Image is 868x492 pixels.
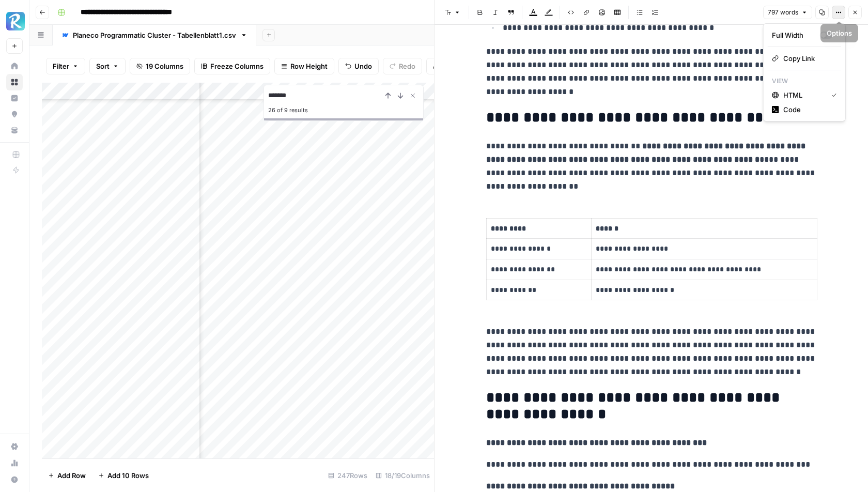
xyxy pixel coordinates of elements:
[783,104,833,115] span: Code
[772,30,820,40] div: Full Width
[92,467,155,484] button: Add 10 Rows
[194,58,270,74] button: Freeze Columns
[89,58,126,74] button: Sort
[324,467,371,484] div: 247 Rows
[42,467,92,484] button: Add Row
[210,61,263,71] span: Freeze Columns
[394,89,407,102] button: Next Result
[768,74,841,88] p: View
[53,61,69,71] span: Filter
[338,58,379,74] button: Undo
[371,467,434,484] div: 18/19 Columns
[46,58,85,74] button: Filter
[6,74,23,90] a: Browse
[6,471,23,488] button: Help + Support
[53,25,256,45] a: Planeco Programmatic Cluster - Tabellenblatt1.csv
[382,89,394,102] button: Previous Result
[354,61,372,71] span: Undo
[290,61,328,71] span: Row Height
[130,58,190,74] button: 19 Columns
[6,58,23,74] a: Home
[268,104,419,116] div: 26 of 9 results
[6,90,23,106] a: Insights
[146,61,183,71] span: 19 Columns
[768,8,798,17] span: 797 words
[6,8,23,34] button: Workspace: Radyant
[6,12,25,30] img: Radyant Logo
[399,61,415,71] span: Redo
[6,122,23,139] a: Your Data
[783,53,833,64] span: Copy Link
[6,438,23,455] a: Settings
[783,90,824,100] span: HTML
[274,58,334,74] button: Row Height
[6,455,23,471] a: Usage
[763,6,812,19] button: 797 words
[96,61,110,71] span: Sort
[407,89,419,102] button: Close Search
[107,470,149,481] span: Add 10 Rows
[57,470,86,481] span: Add Row
[383,58,422,74] button: Redo
[73,30,236,40] div: Planeco Programmatic Cluster - Tabellenblatt1.csv
[6,106,23,122] a: Opportunities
